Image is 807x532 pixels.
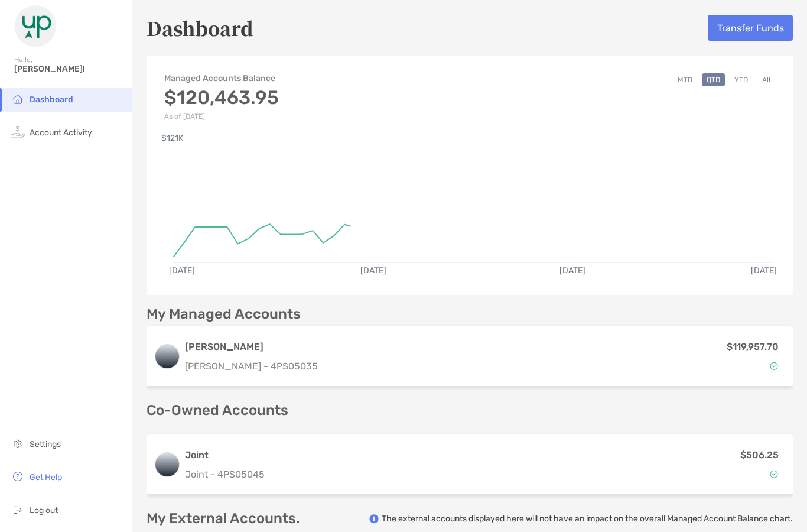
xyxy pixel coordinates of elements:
[14,5,57,47] img: Zoe Logo
[164,112,279,121] p: As of [DATE]
[185,467,265,482] p: Joint - 4PS05045
[30,472,62,482] span: Get Help
[727,339,779,354] p: $119,957.70
[369,514,379,524] img: info
[14,64,125,74] span: [PERSON_NAME]!
[740,447,779,462] p: $506.25
[30,128,92,138] span: Account Activity
[30,505,58,515] span: Log out
[155,345,179,368] img: logo account
[147,14,253,41] h5: Dashboard
[30,95,73,105] span: Dashboard
[770,470,778,478] img: Account Status icon
[11,92,25,106] img: household icon
[185,448,265,462] h3: Joint
[30,439,61,449] span: Settings
[11,469,25,484] img: get-help icon
[164,73,279,83] h4: Managed Accounts Balance
[147,307,301,322] p: My Managed Accounts
[559,265,585,275] text: [DATE]
[751,265,777,275] text: [DATE]
[770,362,778,370] img: Account Status icon
[11,436,25,450] img: settings icon
[708,15,793,41] button: Transfer Funds
[673,73,697,86] button: MTD
[382,513,793,524] p: The external accounts displayed here will not have an impact on the overall Managed Account Balan...
[11,502,25,517] img: logout icon
[185,340,318,354] h3: [PERSON_NAME]
[11,125,25,139] img: activity icon
[164,86,279,109] h3: $120,463.95
[185,359,318,374] p: [PERSON_NAME] - 4PS05035
[757,73,775,86] button: All
[161,133,184,143] text: $121K
[147,403,793,418] p: Co-Owned Accounts
[702,73,725,86] button: QTD
[155,453,179,476] img: logo account
[730,73,753,86] button: YTD
[147,511,300,526] p: My External Accounts.
[360,265,386,275] text: [DATE]
[169,265,195,275] text: [DATE]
